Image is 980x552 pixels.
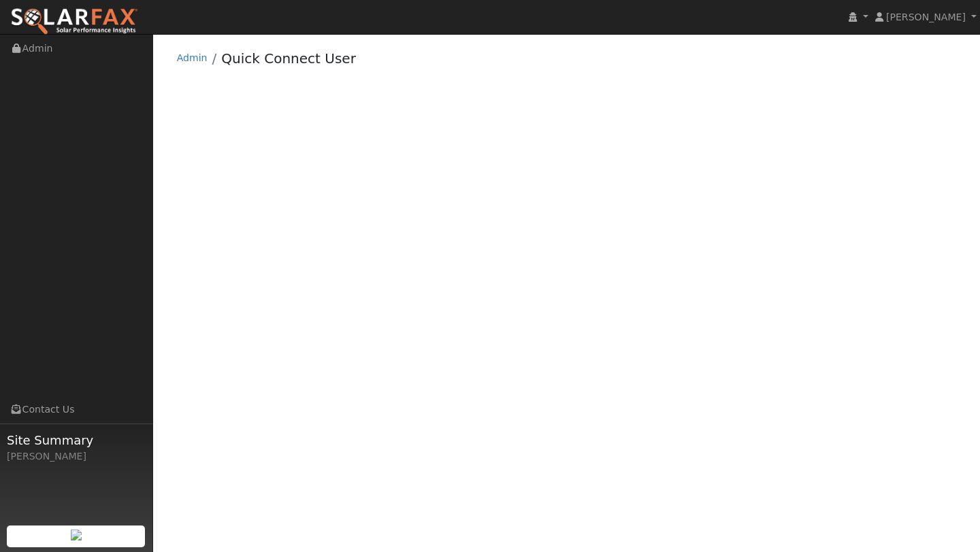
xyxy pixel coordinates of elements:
[221,50,356,67] a: Quick Connect User
[7,449,146,464] div: [PERSON_NAME]
[7,431,146,449] span: Site Summary
[71,530,82,540] img: retrieve
[177,52,208,63] a: Admin
[886,12,966,22] span: [PERSON_NAME]
[10,7,138,36] img: SolarFax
